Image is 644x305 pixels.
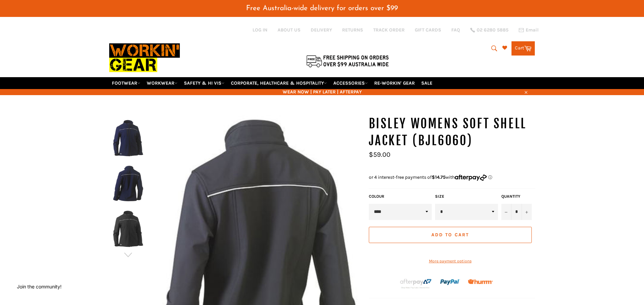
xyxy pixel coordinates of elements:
[419,77,435,89] a: SALE
[435,194,498,199] label: Size
[522,204,532,220] button: Increase item quantity by one
[109,89,535,95] span: WEAR NOW | PAY LATER | AFTERPAY
[373,27,405,33] a: TRACK ORDER
[526,28,539,32] span: Email
[468,279,493,284] img: Humm_core_logo_RGB-01_300x60px_small_195d8312-4386-4de7-b182-0ef9b6303a37.png
[369,115,535,149] h1: BISLEY Womens Soft Shell Jacket (BJL6060)
[144,77,180,89] a: WORKWEAR
[369,194,432,199] label: COLOUR
[369,258,532,264] a: More payment options
[511,41,535,56] a: Cart
[451,27,460,33] a: FAQ
[440,272,460,292] img: paypal.png
[342,27,363,33] a: RETURNS
[369,227,532,243] button: Add to Cart
[113,210,144,247] img: BISLEY Womens Soft Shell Jacket (BJL6060) - Workin' Gear
[501,204,511,220] button: Reduce item quantity by one
[278,27,301,33] a: ABOUT US
[372,77,418,89] a: RE-WORKIN' GEAR
[470,28,508,32] a: 02 6280 5885
[253,27,267,33] a: Log in
[228,77,330,89] a: CORPORATE, HEALTHCARE & HOSPITALITY
[519,27,539,33] a: Email
[109,39,180,77] img: Workin Gear leaders in Workwear, Safety Boots, PPE, Uniforms. Australia's No.1 in Workwear
[17,284,62,289] button: Join the community!
[501,194,532,199] label: Quantity
[415,27,441,33] a: GIFT CARDS
[113,165,144,202] img: BISLEY Womens Soft Shell Jacket (BJL6060) - Workin' Gear
[399,278,432,289] img: Afterpay-Logo-on-dark-bg_large.png
[305,54,390,68] img: Flat $9.95 shipping Australia wide
[477,28,508,32] span: 02 6280 5885
[113,119,144,157] img: BISLEY Womens Soft Shell Jacket (BJL6060) - Workin' Gear
[369,151,390,158] span: $59.00
[431,232,469,238] span: Add to Cart
[109,77,143,89] a: FOOTWEAR
[181,77,227,89] a: SAFETY & HI VIS
[331,77,371,89] a: ACCESSORIES
[246,5,398,12] span: Free Australia-wide delivery for orders over $99
[311,27,332,33] a: DELIVERY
